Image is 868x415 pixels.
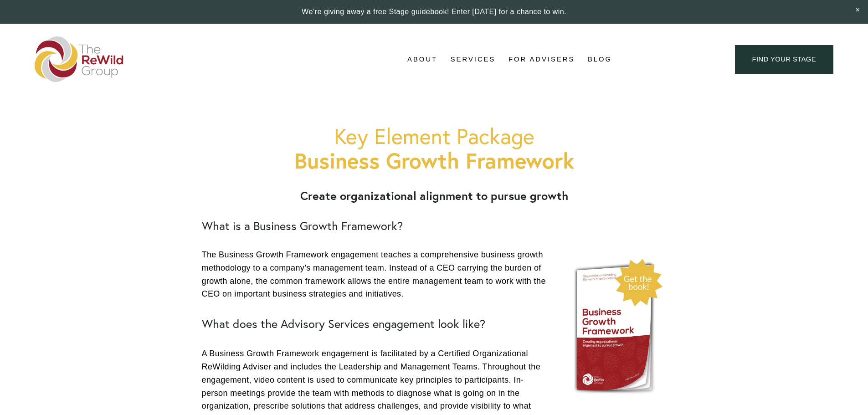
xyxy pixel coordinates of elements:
strong: Create organizational alignment to pursue growth [300,188,568,203]
a: For Advisers [508,53,575,67]
h1: Key Element Package [202,124,667,173]
img: The ReWild Group [35,36,124,82]
p: The Business Growth Framework engagement teaches a comprehensive business growth methodology to a... [202,248,667,301]
a: find your stage [735,45,833,74]
span: About [407,53,437,66]
strong: Business Growth Framework [294,146,574,174]
h2: What is a Business Growth Framework? [202,219,667,233]
span: Services [451,53,496,66]
a: Blog [588,53,612,67]
h2: What does the Advisory Services engagement look like? [202,317,667,331]
a: folder dropdown [451,53,496,67]
a: Business Growth Framework book cover [562,248,667,405]
a: folder dropdown [407,53,437,67]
